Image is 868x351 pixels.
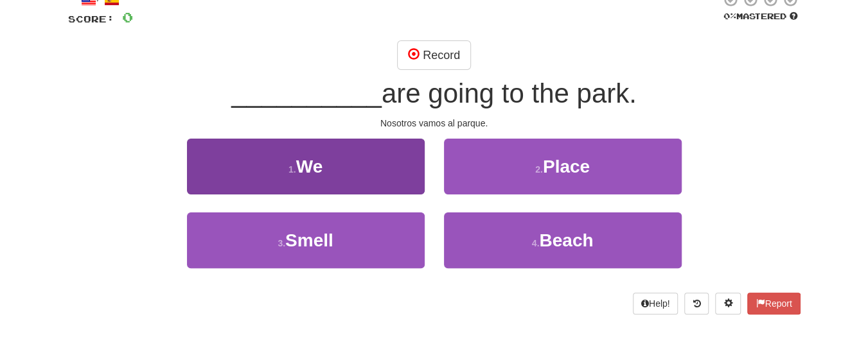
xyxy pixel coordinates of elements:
span: 0 [122,9,133,25]
div: Nosotros vamos al parque. [68,117,801,130]
button: 3.Smell [187,212,425,268]
button: 2.Place [444,139,682,194]
span: Place [543,157,590,176]
small: 1 . [288,164,296,175]
button: 1.We [187,139,425,194]
button: Record [397,40,471,70]
small: 3 . [278,238,285,248]
span: 0 % [723,11,736,21]
button: Report [747,293,800,314]
button: Help! [633,293,678,314]
span: We [296,157,323,176]
span: Beach [539,230,593,250]
button: Round history (alt+y) [684,293,709,314]
small: 2 . [535,164,543,175]
span: are going to the park. [382,78,637,108]
small: 4 . [532,238,540,248]
div: Mastered [721,11,801,22]
span: Smell [285,230,333,250]
button: 4.Beach [444,212,682,268]
span: Score: [68,13,114,24]
span: __________ [231,78,382,108]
